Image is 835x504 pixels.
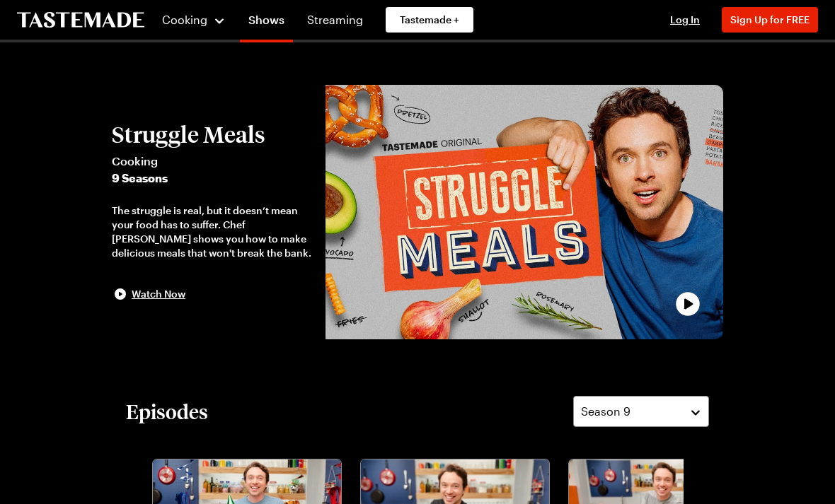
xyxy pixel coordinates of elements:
[326,85,723,339] img: Struggle Meals
[112,204,311,260] div: The struggle is real, but it doesn’t mean your food has to suffer. Chef [PERSON_NAME] shows you h...
[17,12,144,28] a: To Tastemade Home Page
[126,399,208,424] h2: Episodes
[162,13,207,26] span: Cooking
[132,287,185,301] span: Watch Now
[112,122,311,303] button: Struggle MealsCooking9 SeasonsThe struggle is real, but it doesn’t mean your food has to suffer. ...
[112,170,311,187] span: 9 Seasons
[722,7,818,33] button: Sign Up for FREE
[730,13,810,25] span: Sign Up for FREE
[161,3,226,37] button: Cooking
[670,13,700,25] span: Log In
[240,3,293,42] a: Shows
[573,396,709,427] button: Season 9
[400,13,459,27] span: Tastemade +
[112,122,311,147] h2: Struggle Meals
[326,85,723,339] button: play trailer
[581,403,630,420] span: Season 9
[112,153,311,170] span: Cooking
[657,13,713,27] button: Log In
[386,7,473,33] a: Tastemade +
